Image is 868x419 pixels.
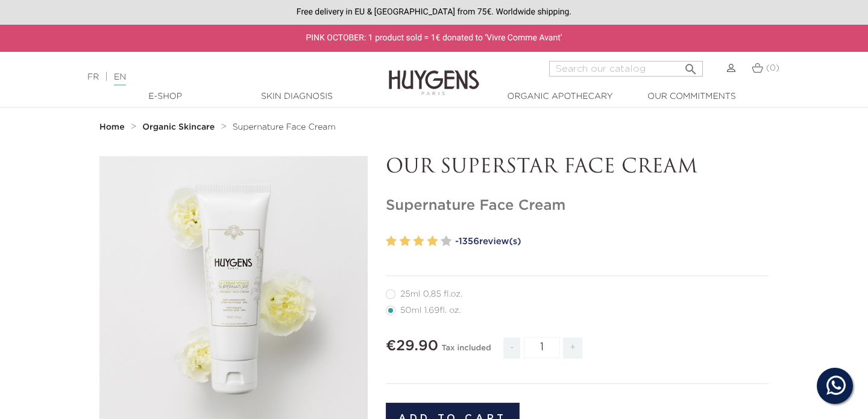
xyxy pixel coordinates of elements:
[500,90,620,103] a: Organic Apothecary
[386,197,769,215] h1: Supernature Face Cream
[386,339,438,353] span: €29.90
[233,122,336,132] a: Supernature Face Cream
[441,233,451,250] label: 5
[503,338,520,359] span: -
[386,156,769,179] p: OUR SUPERSTAR FACE CREAM
[400,233,410,250] label: 2
[105,90,225,103] a: E-Shop
[427,233,438,250] label: 4
[563,338,582,359] span: +
[233,123,336,131] span: Supernature Face Cream
[441,335,491,368] div: Tax included
[142,122,218,132] a: Organic Skincare
[236,90,357,103] a: Skin Diagnosis
[389,51,479,97] img: Huygens
[549,61,703,77] input: Search
[455,233,769,251] a: -1356review(s)
[99,122,127,132] a: Home
[631,90,752,103] a: Our commitments
[87,73,99,81] a: FR
[524,337,560,358] input: Quantity
[386,289,477,299] label: 25ml 0,85 fl.oz.
[680,57,702,74] button: 
[414,233,424,250] label: 3
[459,237,479,246] span: 1356
[81,70,353,84] div: |
[386,233,397,250] label: 1
[684,58,698,73] i: 
[386,306,476,315] label: 50ml 1.69fl. oz.
[114,73,126,86] a: EN
[142,123,215,131] strong: Organic Skincare
[766,64,779,72] span: (0)
[99,123,125,131] strong: Home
